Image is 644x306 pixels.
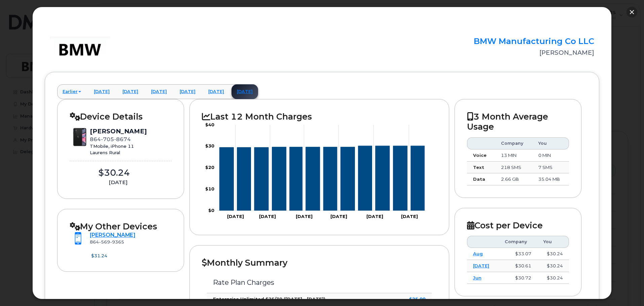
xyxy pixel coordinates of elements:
[205,122,426,219] g: Chart
[202,258,436,268] h2: Monthly Summary
[537,260,569,272] td: $30.24
[499,248,537,260] td: $33.07
[219,146,425,211] g: Series
[110,239,124,245] span: 9365
[537,236,569,248] th: You
[70,167,158,179] div: $30.24
[401,214,418,219] tspan: [DATE]
[495,162,532,174] td: 218 SMS
[259,214,276,219] tspan: [DATE]
[473,275,481,280] a: Jun
[208,208,214,213] tspan: $0
[296,214,313,219] tspan: [DATE]
[330,214,347,219] tspan: [DATE]
[90,232,135,238] a: [PERSON_NAME]
[473,176,485,182] strong: Data
[70,221,172,231] h2: My Other Devices
[409,296,426,302] strong: $25.00
[70,179,167,186] div: [DATE]
[537,272,569,284] td: $30.24
[473,165,484,170] strong: Text
[473,251,483,256] a: Aug
[90,239,124,245] span: 864
[366,214,383,219] tspan: [DATE]
[499,272,537,284] td: $30.72
[532,173,569,185] td: 35.04 MB
[467,220,569,230] h2: Cost per Device
[532,162,569,174] td: 7 SMS
[205,165,214,170] tspan: $20
[473,263,489,268] a: [DATE]
[213,296,325,302] strong: Enterprise Unlimited $25/30 ([DATE] - [DATE])
[495,173,532,185] td: 2.66 GB
[213,279,425,286] h3: Rate Plan Charges
[615,277,639,301] iframe: Messenger Launcher
[205,186,214,191] tspan: $10
[499,260,537,272] td: $30.61
[227,214,244,219] tspan: [DATE]
[499,236,537,248] th: Company
[537,248,569,260] td: $30.24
